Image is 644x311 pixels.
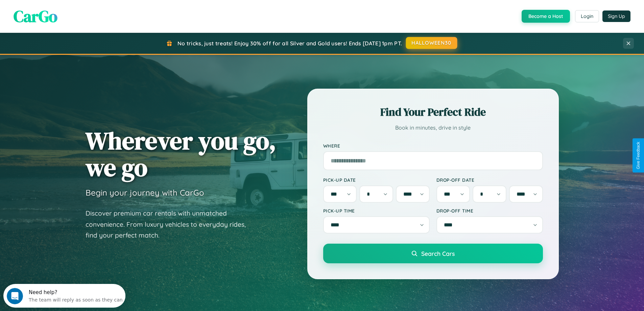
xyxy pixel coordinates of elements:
[602,10,630,22] button: Sign Up
[522,10,570,23] button: Become a Host
[323,143,543,149] label: Where
[436,177,543,183] label: Drop-off Date
[3,3,126,21] div: Open Intercom Messenger
[323,208,430,214] label: Pick-up Time
[421,250,455,257] span: Search Cars
[323,244,543,263] button: Search Cars
[25,6,119,11] div: Need help?
[3,284,125,308] iframe: Intercom live chat discovery launcher
[7,288,23,304] iframe: Intercom live chat
[636,142,641,169] div: Give Feedback
[86,208,255,241] p: Discover premium car rentals with unmatched convenience. From luxury vehicles to everyday rides, ...
[177,40,402,47] span: No tricks, just treats! Enjoy 30% off for all Silver and Gold users! Ends [DATE] 1pm PT.
[323,105,543,119] h2: Find Your Perfect Ride
[14,5,57,27] span: CarGo
[86,127,276,181] h1: Wherever you go, we go
[575,10,599,22] button: Login
[323,123,543,133] p: Book in minutes, drive in style
[436,208,543,214] label: Drop-off Time
[86,187,204,198] h3: Begin your journey with CarGo
[323,177,430,183] label: Pick-up Date
[25,11,119,18] div: The team will reply as soon as they can
[406,37,457,49] button: HALLOWEEN30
